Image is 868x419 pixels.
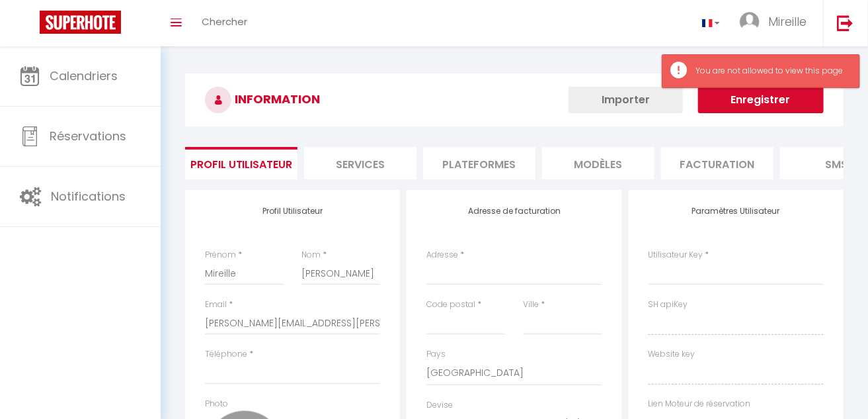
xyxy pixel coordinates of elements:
li: MODÈLES [542,147,654,179]
label: Ville [523,299,539,311]
label: Website key [649,348,695,361]
img: ... [740,12,760,32]
img: Super Booking [40,11,121,34]
label: Nom [301,249,321,261]
li: Plateformes [423,147,535,179]
label: Lien Moteur de réservation [649,398,751,410]
h4: Paramètres Utilisateur [649,207,824,216]
span: Calendriers [50,68,118,84]
h4: Adresse de facturation [426,207,602,216]
iframe: Chat [812,359,858,409]
li: Profil Utilisateur [185,147,297,179]
span: Réservations [50,128,126,144]
span: Chercher [202,15,247,28]
li: Facturation [661,147,773,179]
button: Enregistrer [698,87,824,113]
span: Mireille [768,13,807,30]
label: Adresse [426,249,458,261]
h3: INFORMATION [185,73,844,126]
li: Services [304,147,416,179]
button: Ouvrir le widget de chat LiveChat [11,5,50,45]
label: Pays [426,348,446,361]
label: Photo [205,398,228,410]
label: Email [205,299,227,311]
span: Notifications [51,188,126,205]
label: Code postal [426,299,475,311]
h4: Profil Utilisateur [205,207,380,216]
div: You are not allowed to view this page [695,65,846,77]
label: Devise [426,399,453,412]
label: Prénom [205,249,236,261]
img: logout [837,15,853,31]
button: Importer [569,87,683,113]
label: Utilisateur Key [649,249,703,261]
label: Téléphone [205,348,247,361]
label: SH apiKey [649,299,688,311]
